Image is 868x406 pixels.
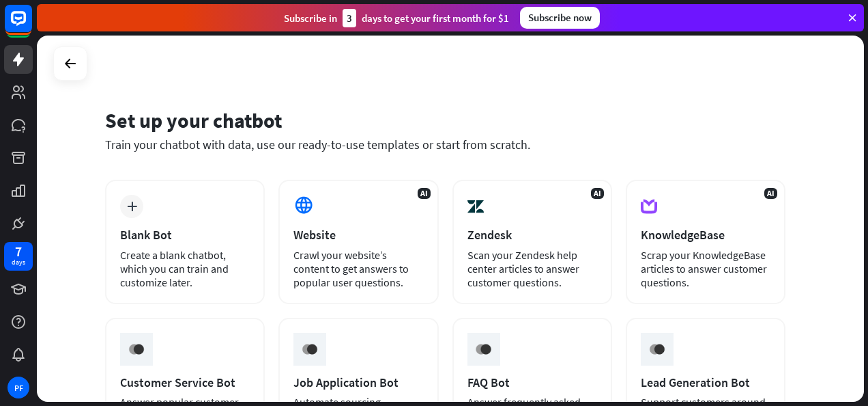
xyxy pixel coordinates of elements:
[343,9,356,27] div: 3
[520,7,600,29] div: Subscribe now
[284,9,509,27] div: Subscribe in days to get your first month for $1
[15,245,22,258] div: 7
[8,377,29,398] div: PF
[12,258,25,267] div: days
[4,242,33,271] a: 7 days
